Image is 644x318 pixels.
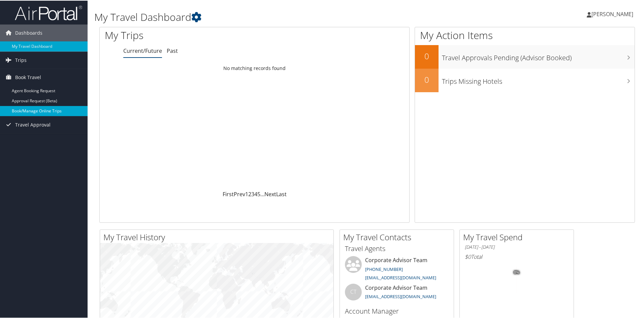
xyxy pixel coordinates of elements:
[415,68,635,92] a: 0Trips Missing Hotels
[465,252,471,260] span: $0
[223,190,234,197] a: First
[15,51,27,68] span: Trips
[345,283,362,300] div: CT
[591,10,633,17] span: [PERSON_NAME]
[245,190,248,197] a: 1
[365,266,403,272] a: [PHONE_NUMBER]
[264,190,276,197] a: Next
[234,190,245,197] a: Prev
[260,190,264,197] span: …
[415,73,439,85] h2: 0
[465,243,569,250] h6: [DATE] - [DATE]
[167,46,178,54] a: Past
[514,270,519,274] tspan: 0%
[15,24,42,41] span: Dashboards
[103,231,333,242] h2: My Travel History
[123,46,162,54] a: Current/Future
[345,243,449,253] h3: Travel Agents
[365,274,436,280] a: [EMAIL_ADDRESS][DOMAIN_NAME]
[257,190,260,197] a: 5
[15,4,82,20] img: airportal-logo.png
[276,190,287,197] a: Last
[94,9,458,24] h1: My Travel Dashboard
[15,68,41,85] span: Book Travel
[463,231,574,242] h2: My Travel Spend
[415,44,635,68] a: 0Travel Approvals Pending (Advisor Booked)
[343,231,454,242] h2: My Travel Contacts
[415,50,439,61] h2: 0
[254,190,257,197] a: 4
[342,283,452,305] li: Corporate Advisor Team
[415,28,635,42] h1: My Action Items
[442,49,635,62] h3: Travel Approvals Pending (Advisor Booked)
[342,255,452,283] li: Corporate Advisor Team
[15,116,51,133] span: Travel Approval
[105,28,275,42] h1: My Trips
[465,252,569,260] h6: Total
[365,293,436,299] a: [EMAIL_ADDRESS][DOMAIN_NAME]
[251,190,254,197] a: 3
[442,73,635,85] h3: Trips Missing Hotels
[100,62,409,74] td: No matching records found
[248,190,251,197] a: 2
[345,306,449,315] h3: Account Manager
[587,3,640,24] a: [PERSON_NAME]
